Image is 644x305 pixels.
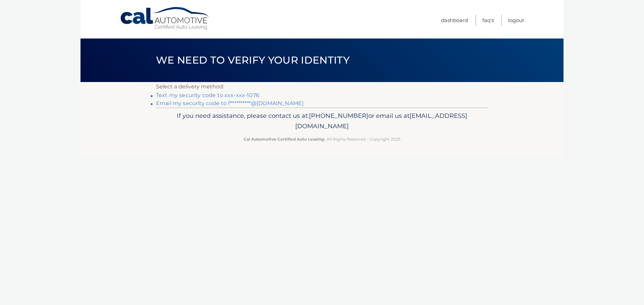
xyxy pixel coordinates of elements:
p: - All Rights Reserved - Copyright 2025 [160,136,484,143]
a: Email my security code to f**********@[DOMAIN_NAME] [156,100,304,106]
strong: Cal Automotive Certified Auto Leasing [244,137,324,142]
a: Dashboard [441,15,468,26]
a: FAQ's [482,15,494,26]
p: Select a delivery method: [156,82,488,91]
a: Cal Automotive [120,7,210,30]
a: Logout [508,15,524,26]
p: If you need assistance, please contact us at: or email us at [160,110,484,132]
span: We need to verify your identity [156,54,350,66]
span: [PHONE_NUMBER] [309,112,368,120]
a: Text my security code to xxx-xxx-1076 [156,92,259,98]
